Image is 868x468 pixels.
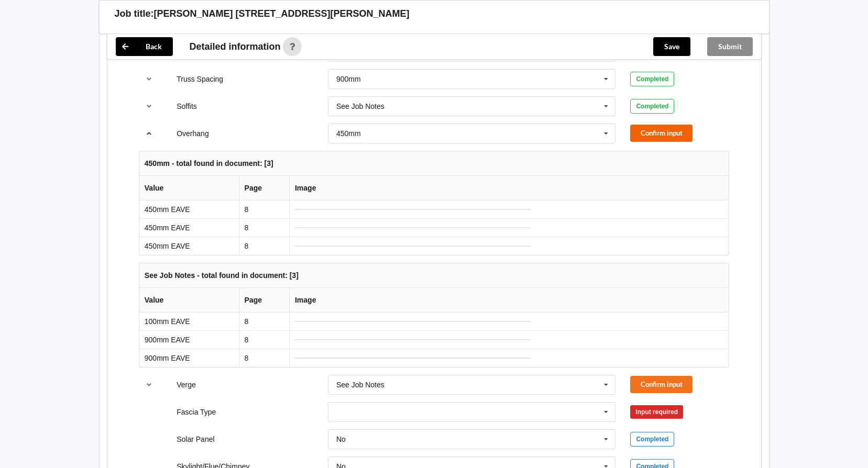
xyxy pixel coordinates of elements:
th: Image [289,176,729,200]
td: 450mm EAVE [139,218,239,237]
h3: [PERSON_NAME] [STREET_ADDRESS][PERSON_NAME] [154,8,410,20]
td: 450mm EAVE [139,237,239,255]
div: 900mm [336,75,361,83]
th: Value [139,176,239,200]
label: Soffits [177,102,197,110]
td: 100mm EAVE [139,313,239,330]
td: 8 [239,237,289,255]
button: reference-toggle [139,70,159,88]
th: 450mm - total found in document: [3] [139,151,729,176]
button: Save [653,37,690,56]
th: Page [239,288,289,313]
td: 900mm EAVE [139,349,239,367]
div: See Job Notes [336,381,384,388]
div: No [336,436,346,443]
button: Confirm input [630,376,693,393]
label: Verge [177,381,196,389]
label: Solar Panel [177,435,214,443]
span: Detailed information [190,42,281,51]
img: ai_input-page8-Overhang-0-0.jpeg [295,317,531,326]
td: 8 [239,330,289,349]
h3: Job title: [115,8,154,20]
label: Fascia Type [177,408,216,416]
img: ai_input-page8-Overhang-2-0.jpeg [295,335,531,344]
button: reference-toggle [139,97,159,116]
button: reference-toggle [139,124,159,143]
div: Completed [630,72,674,86]
td: 450mm EAVE [139,200,239,218]
button: reference-toggle [139,375,159,394]
img: ai_input-page8-Overhang-2-1.jpeg [295,353,531,363]
div: Completed [630,99,674,114]
td: 8 [239,200,289,218]
th: Image [289,288,729,313]
td: 8 [239,218,289,237]
td: 8 [239,313,289,330]
button: Confirm input [630,125,693,142]
img: ai_input-page8-Overhang-1-1.jpeg [295,223,531,232]
td: 8 [239,349,289,367]
label: Truss Spacing [177,75,223,83]
img: ai_input-page8-Overhang-1-2.jpeg [295,241,531,251]
th: See Job Notes - total found in document: [3] [139,263,729,288]
div: Input required [630,405,683,419]
td: 900mm EAVE [139,330,239,349]
img: ai_input-page8-Overhang-1-0.jpeg [295,205,531,214]
div: 450mm [336,130,361,137]
th: Page [239,176,289,200]
div: Completed [630,432,674,447]
div: See Job Notes [336,103,384,110]
th: Value [139,288,239,313]
button: Back [116,37,173,56]
label: Overhang [177,129,208,138]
